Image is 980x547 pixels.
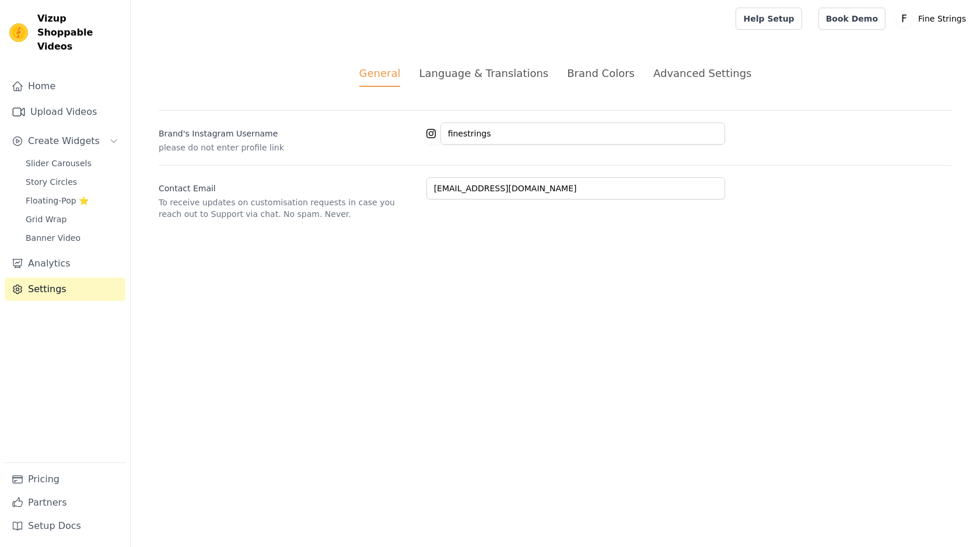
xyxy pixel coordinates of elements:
a: Setup Docs [5,514,125,538]
span: Story Circles [26,176,77,188]
a: Home [5,75,125,98]
label: Brand's Instagram Username [159,123,417,139]
div: Advanced Settings [653,65,751,81]
span: Banner Video [26,232,80,244]
span: Create Widgets [28,134,100,148]
button: Create Widgets [5,129,125,153]
div: Language & Translations [419,65,548,81]
a: Story Circles [19,174,125,190]
text: F [901,13,907,24]
a: Pricing [5,468,125,491]
span: Vizup Shoppable Videos [37,12,121,54]
a: Settings [5,278,125,301]
label: Contact Email [159,178,417,194]
span: Slider Carousels [26,157,92,169]
a: Grid Wrap [19,211,125,227]
a: Floating-Pop ⭐ [19,192,125,209]
a: Partners [5,491,125,514]
button: F Fine Strings [895,8,971,29]
span: Grid Wrap [26,213,66,225]
a: Banner Video [19,230,125,246]
p: Fine Strings [914,8,971,29]
a: Slider Carousels [19,155,125,171]
p: please do not enter profile link [159,142,417,153]
div: Brand Colors [567,65,635,81]
a: Upload Videos [5,100,125,124]
div: General [359,65,401,87]
a: Book Demo [818,8,885,30]
img: Vizup [9,23,28,42]
span: Floating-Pop ⭐ [26,195,89,206]
a: Analytics [5,252,125,275]
p: To receive updates on customisation requests in case you reach out to Support via chat. No spam. ... [159,197,417,220]
a: Help Setup [736,8,801,30]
